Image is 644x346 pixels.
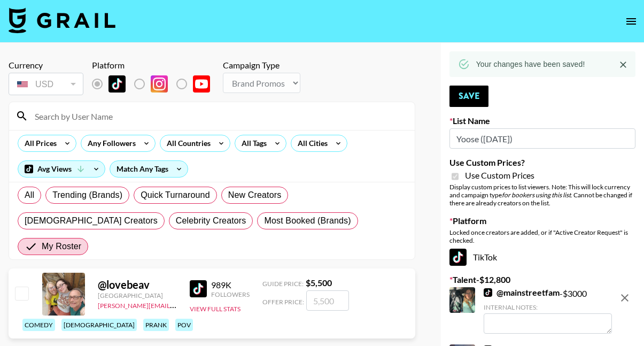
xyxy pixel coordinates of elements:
[306,290,349,311] input: 5,500
[193,75,210,93] img: YouTube
[98,291,177,299] div: [GEOGRAPHIC_DATA]
[449,86,488,107] button: Save
[223,60,300,71] div: Campaign Type
[484,288,492,297] img: TikTok
[484,287,612,334] div: - $ 3000
[108,75,126,93] img: TikTok
[262,280,304,288] span: Guide Price:
[476,55,585,74] div: Your changes have been saved!
[264,214,351,227] span: Most Booked (Brands)
[449,249,635,266] div: TikTok
[449,116,635,126] label: List Name
[306,278,332,288] strong: $ 5,500
[502,191,571,199] em: for bookers using this list
[449,249,467,266] img: TikTok
[614,287,635,309] button: remove
[449,183,635,207] div: Display custom prices to list viewers. Note: This will lock currency and campaign type . Cannot b...
[190,305,240,313] button: View Full Stats
[211,290,250,298] div: Followers
[151,75,168,93] img: Instagram
[449,157,635,168] label: Use Custom Prices?
[228,189,282,202] span: New Creators
[110,161,188,177] div: Match Any Tags
[81,135,138,151] div: Any Followers
[9,7,115,33] img: Grail Talent
[449,228,635,244] div: Locked once creators are added, or if "Active Creator Request" is checked.
[291,135,330,151] div: All Cities
[11,75,81,94] div: USD
[28,107,408,125] input: Search by User Name
[141,189,210,202] span: Quick Turnaround
[160,135,213,151] div: All Countries
[484,287,560,298] a: @mainstreetfam
[615,57,631,73] button: Close
[92,73,219,95] div: List locked to TikTok.
[175,319,193,331] div: pov
[25,189,34,202] span: All
[22,319,55,331] div: comedy
[61,319,137,331] div: [DEMOGRAPHIC_DATA]
[465,170,534,181] span: Use Custom Prices
[92,60,219,71] div: Platform
[25,214,158,227] span: [DEMOGRAPHIC_DATA] Creators
[449,216,635,226] label: Platform
[449,274,635,285] label: Talent - $ 12,800
[176,214,246,227] span: Celebrity Creators
[18,135,59,151] div: All Prices
[484,303,612,311] div: Internal Notes:
[9,71,83,97] div: Currency is locked to USD
[42,240,81,253] span: My Roster
[98,299,256,310] a: [PERSON_NAME][EMAIL_ADDRESS][DOMAIN_NAME]
[262,298,304,306] span: Offer Price:
[9,60,83,71] div: Currency
[143,319,169,331] div: prank
[211,280,250,290] div: 989K
[190,280,207,297] img: TikTok
[52,189,122,202] span: Trending (Brands)
[98,278,177,291] div: @ lovebeav
[235,135,269,151] div: All Tags
[620,11,642,32] button: open drawer
[18,161,105,177] div: Avg Views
